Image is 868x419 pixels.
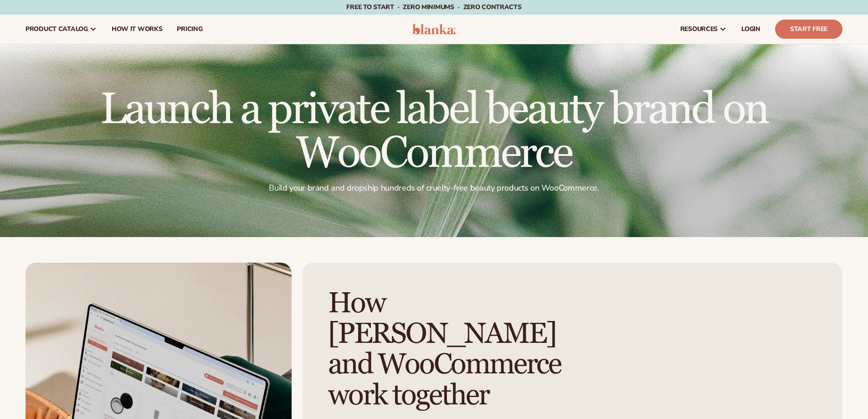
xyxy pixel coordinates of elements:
span: pricing [177,26,202,33]
a: How It Works [104,15,170,44]
h1: Launch a private label beauty brand on WooCommerce [26,88,842,176]
a: resources [673,15,734,44]
a: product catalog [18,15,104,44]
h2: How [PERSON_NAME] and WooCommerce work together [328,288,605,411]
a: pricing [169,15,210,44]
span: How It Works [112,26,163,33]
img: logo [412,24,456,35]
span: LOGIN [741,26,760,33]
a: LOGIN [734,15,768,44]
span: Free to start · ZERO minimums · ZERO contracts [346,3,521,11]
span: resources [680,26,718,33]
p: Build your brand and dropship hundreds of cruelty-free beauty products on WooCommerce. [26,183,842,193]
span: product catalog [26,26,88,33]
a: Start Free [775,20,842,39]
